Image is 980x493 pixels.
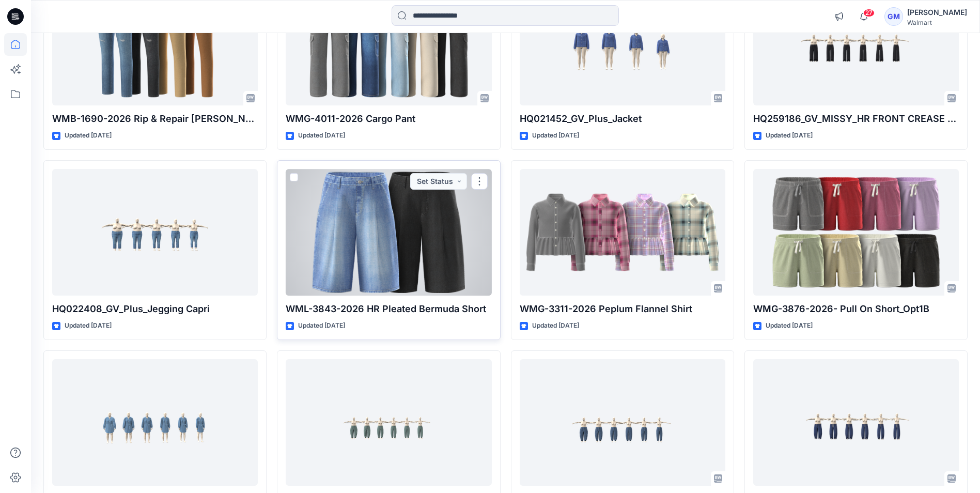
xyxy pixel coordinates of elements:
p: HQ022408_GV_Plus_Jegging Capri [52,302,258,316]
p: HQ021452_GV_Plus_Jacket [520,112,725,126]
p: WMG-4011-2026 Cargo Pant [286,112,491,126]
a: HQ022408_GV_Plus_Jegging Capri [52,169,258,296]
p: WML-3843-2026 HR Pleated Bermuda Short [286,302,491,316]
a: HQ259639_GV_MISSY_MR UTILITY JOGGER [286,359,491,486]
p: HQ259186_GV_MISSY_HR FRONT CREASE WIDE LEG TROUSER [753,112,959,126]
a: HQ259625_GV_MISSY_PULL ON CROP BARREL [753,359,959,486]
a: WMG-3311-2026 Peplum Flannel Shirt [520,169,725,296]
div: GM [884,7,903,26]
a: HQ023646_GV_REG_Mini Popover Denim Dress [52,359,258,486]
p: WMG-3876-2026- Pull On Short_Opt1B [753,302,959,316]
p: Updated [DATE] [766,130,813,141]
a: HQ259636_GV_MISSY_MR UTILITY JOGGER [520,359,725,486]
p: Updated [DATE] [766,320,813,331]
p: Updated [DATE] [298,320,345,331]
p: WMG-3311-2026 Peplum Flannel Shirt [520,302,725,316]
p: Updated [DATE] [298,130,345,141]
p: Updated [DATE] [532,320,579,331]
p: Updated [DATE] [532,130,579,141]
a: WML-3843-2026 HR Pleated Bermuda Short [286,169,491,296]
div: [PERSON_NAME] [907,6,967,19]
div: Walmart [907,19,967,26]
p: WMB-1690-2026 Rip & Repair [PERSON_NAME] [52,112,258,126]
p: Updated [DATE] [65,320,112,331]
span: 27 [863,9,875,17]
p: Updated [DATE] [65,130,112,141]
a: WMG-3876-2026- Pull On Short_Opt1B [753,169,959,296]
